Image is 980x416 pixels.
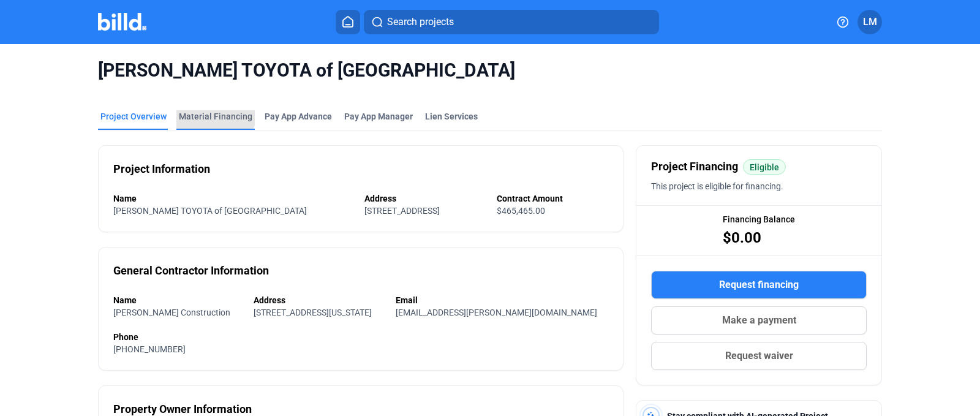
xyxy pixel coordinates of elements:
[364,192,485,205] div: Address
[113,161,210,178] div: Project Information
[98,59,882,82] span: [PERSON_NAME] TOYOTA of [GEOGRAPHIC_DATA]
[651,306,867,335] button: Make a payment
[719,278,799,292] span: Request financing
[723,213,795,225] span: Financing Balance
[113,331,608,343] div: Phone
[364,206,440,216] span: [STREET_ADDRESS]
[254,308,372,317] span: [STREET_ADDRESS][US_STATE]
[858,10,882,34] button: LM
[387,15,454,29] span: Search projects
[863,15,877,29] span: LM
[344,110,413,123] span: Pay App Manager
[497,192,608,205] div: Contract Amount
[265,110,332,123] div: Pay App Advance
[651,181,783,191] span: This project is eligible for financing.
[722,313,796,328] span: Make a payment
[113,308,230,317] span: [PERSON_NAME] Construction
[179,110,252,123] div: Material Financing
[396,294,608,306] div: Email
[113,344,186,354] span: [PHONE_NUMBER]
[651,271,867,299] button: Request financing
[113,294,241,306] div: Name
[98,13,146,31] img: Billd Company Logo
[651,158,738,175] span: Project Financing
[254,294,383,306] div: Address
[497,206,545,216] span: $465,465.00
[113,206,307,216] span: [PERSON_NAME] TOYOTA of [GEOGRAPHIC_DATA]
[113,262,269,279] div: General Contractor Information
[725,349,793,363] span: Request waiver
[425,110,478,123] div: Lien Services
[723,228,761,248] span: $0.00
[651,342,867,370] button: Request waiver
[396,308,597,317] span: [EMAIL_ADDRESS][PERSON_NAME][DOMAIN_NAME]
[364,10,659,34] button: Search projects
[743,159,786,175] mat-chip: Eligible
[113,192,352,205] div: Name
[100,110,167,123] div: Project Overview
